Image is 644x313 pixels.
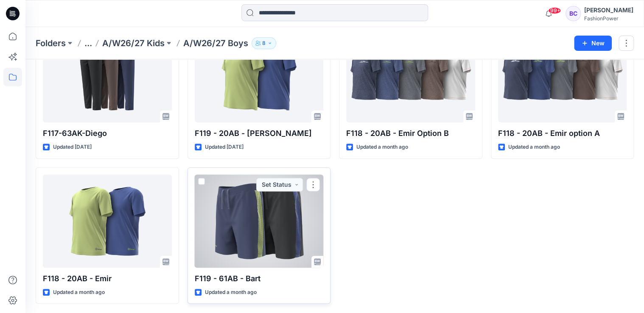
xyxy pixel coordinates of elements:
[346,127,475,139] p: F118 - 20AB - Emir Option B
[498,29,627,122] a: F118 - 20AB - Emir option A
[498,127,627,139] p: F118 - 20AB - Emir option A
[43,273,172,285] p: F118 - 20AB - Emir
[262,39,266,48] p: 8
[43,29,172,122] a: F117-63AK-Diego
[195,273,324,285] p: F119 - 61AB - Bart
[584,5,633,15] div: [PERSON_NAME]
[566,6,581,21] div: BC
[195,175,324,268] a: F119 - 61AB - Bart
[548,7,561,14] span: 99+
[183,37,248,49] p: A/W26/27 Boys
[195,127,324,139] p: F119 - 20AB - [PERSON_NAME]
[205,143,244,152] p: Updated [DATE]
[84,37,92,49] button: ...
[584,15,633,22] div: FashionPower
[508,143,560,152] p: Updated a month ago
[102,37,165,49] a: A/W26/27 Kids
[574,36,612,51] button: New
[346,29,475,122] a: F118 - 20AB - Emir Option B
[53,288,105,297] p: Updated a month ago
[252,37,276,49] button: 8
[356,143,408,152] p: Updated a month ago
[205,288,257,297] p: Updated a month ago
[53,143,92,152] p: Updated [DATE]
[195,29,324,122] a: F119 - 20AB - Bruno
[43,127,172,139] p: F117-63AK-Diego
[43,175,172,268] a: F118 - 20AB - Emir
[36,37,66,49] a: Folders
